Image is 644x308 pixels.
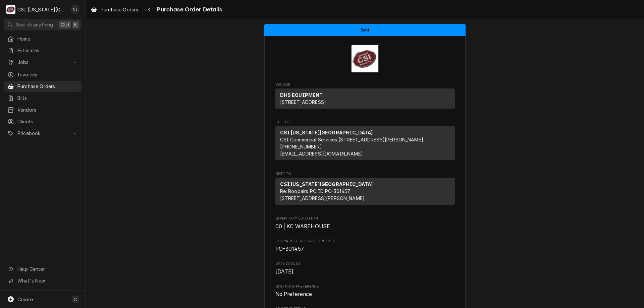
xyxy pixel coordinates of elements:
span: Shipping Preference [275,284,455,289]
a: Go to What's New [4,275,82,286]
div: CSI [US_STATE][GEOGRAPHIC_DATA] [17,6,67,13]
span: [STREET_ADDRESS] [280,99,326,105]
span: Clients [17,118,78,125]
span: Invoices [17,71,78,78]
div: Status [264,24,466,36]
span: Jobs [17,59,68,66]
div: Ship To [275,178,455,205]
span: Search anything [16,21,53,28]
span: Purchase Order Details [155,5,222,14]
button: Search anythingCtrlK [4,19,82,30]
span: Vendor [275,82,455,87]
span: Inventory Location [275,216,455,221]
a: Vendors [4,104,82,115]
div: Ship To [275,178,455,207]
span: Roopairs Purchase Order ID [275,239,455,244]
a: [EMAIL_ADDRESS][DOMAIN_NAME] [280,151,363,157]
a: Home [4,33,82,44]
span: Purchase Orders [101,6,138,13]
a: Bills [4,93,82,104]
span: Vendors [17,106,78,113]
span: Pricebook [17,130,68,137]
a: Purchase Orders [4,81,82,92]
img: Logo [351,45,379,73]
div: Roopairs Purchase Order ID [275,239,455,253]
span: C [74,296,77,303]
div: Bill To [275,126,455,160]
span: 00 | KC WAREHOUSE [275,223,330,230]
span: Create [17,297,33,302]
a: [PHONE_NUMBER] [280,144,322,149]
div: Inventory Location [275,216,455,230]
div: Purchase Order Bill To [275,120,455,163]
span: Purchase Orders [17,83,78,90]
div: Purchase Order Vendor [275,82,455,112]
div: CSI Kansas City's Avatar [6,5,15,14]
div: Purchase Order Ship To [275,171,455,208]
a: Go to Pricebook [4,128,82,139]
span: K [74,21,77,28]
a: Purchase Orders [88,4,141,15]
span: Ship To [275,171,455,177]
strong: CSI [US_STATE][GEOGRAPHIC_DATA] [280,181,373,187]
strong: CSI [US_STATE][GEOGRAPHIC_DATA] [280,130,373,135]
strong: DHS EQUIPMENT [280,92,323,98]
div: C [6,5,15,14]
span: PO-301457 [275,246,304,252]
span: Estimates [17,47,78,54]
span: [STREET_ADDRESS][PERSON_NAME] [280,195,365,201]
span: Sent [361,28,370,32]
span: Re: Roopairs PO ID: PO-301457 [280,188,351,194]
div: Vendor [275,88,455,109]
span: Ctrl [61,21,69,28]
span: Inventory Location [275,223,455,231]
div: Vendor [275,88,455,111]
span: [DATE] [275,268,294,275]
span: Bills [17,95,78,102]
span: What's New [17,277,77,284]
a: Invoices [4,69,82,80]
a: Clients [4,116,82,127]
div: NI [70,5,80,14]
span: Date Issued [275,261,455,266]
a: Go to Help Center [4,263,82,274]
a: Estimates [4,45,82,56]
span: Home [17,35,78,42]
span: No Preference [275,291,312,297]
span: Bill To [275,120,455,125]
div: Shipping Preference [275,284,455,298]
div: Bill To [275,126,455,163]
a: Go to Jobs [4,57,82,68]
span: Shipping Preference [275,290,455,298]
span: Roopairs Purchase Order ID [275,245,455,253]
span: Date Issued [275,268,455,276]
div: Date Issued [275,261,455,275]
span: Help Center [17,265,77,272]
span: CSI Commercial Services [STREET_ADDRESS][PERSON_NAME] [280,137,423,142]
button: Navigate back [144,4,155,15]
div: Nate Ingram's Avatar [70,5,80,14]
